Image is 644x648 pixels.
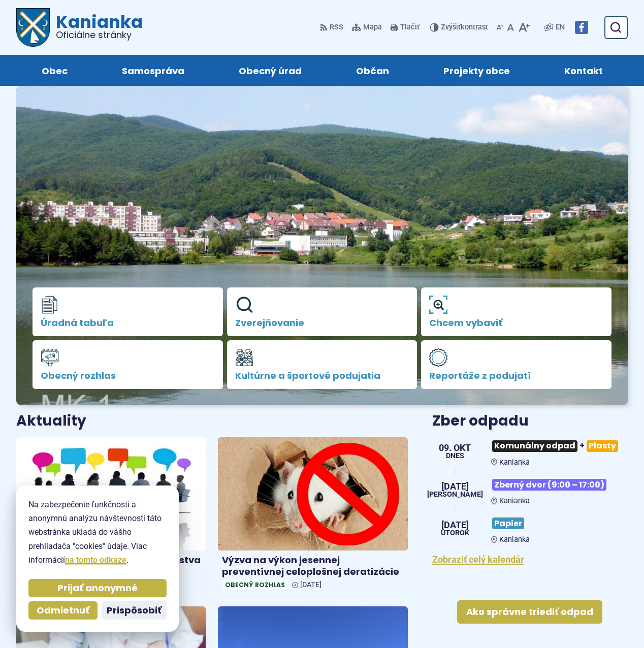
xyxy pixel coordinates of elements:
button: Tlačiť [388,17,422,38]
h3: Zber odpadu [432,413,628,429]
span: Tlačiť [400,23,420,32]
a: Projekty obce [426,55,527,86]
span: Papier [492,517,524,529]
a: Výzva na výkon jesennej preventívnej celoplošnej deratizácie Obecný rozhlas [DATE] [218,437,407,594]
a: Úradná tabuľa [33,287,223,336]
span: Kanianka [499,535,530,544]
span: Mapa [363,21,382,34]
a: Kultúrne a športové podujatia [227,340,417,389]
button: Zmenšiť veľkosť písma [494,17,505,38]
a: Občan [339,55,406,86]
a: Ako správne triediť odpad [457,600,602,624]
span: Občan [356,55,389,86]
h4: Výzva na výkon jesennej preventívnej celoplošnej deratizácie [222,555,403,577]
a: Zverejňovanie [227,287,417,336]
span: [PERSON_NAME] [427,491,483,498]
img: Prejsť na Facebook stránku [575,21,588,34]
h3: + [491,436,628,456]
a: Mapa [349,17,384,38]
span: Reportáže z podujatí [429,371,603,381]
span: Chcem vybaviť [429,318,603,328]
a: Zberný dvor (9:00 – 17:00) Kanianka [DATE] [PERSON_NAME] [432,475,628,505]
a: Papier Kanianka [DATE] utorok [432,513,628,544]
button: Odmietnuť [28,601,98,620]
span: Kontakt [564,55,603,86]
span: utorok [441,530,469,537]
button: Prijať anonymné [28,579,167,597]
a: na tomto odkaze [65,555,126,565]
a: Obec [24,55,84,86]
span: Obecný úrad [239,55,302,86]
span: Komunálny odpad [492,440,577,452]
button: Zvýšiťkontrast [430,17,490,38]
a: Zobraziť celý kalendár [432,554,524,565]
span: 09. okt [439,443,471,452]
a: EN [554,21,567,34]
span: Úradná tabuľa [41,318,215,328]
button: Prispôsobiť [102,601,167,620]
span: Zverejňovanie [235,318,409,328]
span: Prijať anonymné [57,582,138,594]
span: Samospráva [122,55,184,86]
span: kontrast [441,23,488,32]
span: RSS [330,21,343,34]
a: Kontakt [547,55,620,86]
a: Reportáže z podujatí [421,340,611,389]
span: Dnes [439,452,471,460]
h1: Kanianka [50,13,143,40]
p: Na zabezpečenie funkčnosti a anonymnú analýzu návštevnosti táto webstránka ukladá do vášho prehli... [28,498,167,567]
a: RSS [319,17,345,38]
span: Zberný dvor (9:00 – 17:00) [492,479,606,491]
span: EN [556,21,565,34]
span: Prispôsobiť [107,605,162,617]
button: Zväčšiť veľkosť písma [516,17,532,38]
span: Obec [42,55,68,86]
span: Odmietnuť [37,605,89,617]
a: Samospráva [105,55,201,86]
a: Zasadnutie obecného zastupiteľstva [DATE] Kaniansky informátor [DATE] [16,437,206,594]
span: Oficiálne stránky [56,30,143,40]
span: Kanianka [499,458,530,467]
span: [DATE] [441,521,469,530]
a: Logo Kanianka, prejsť na domovskú stránku. [16,8,143,47]
span: [DATE] [300,580,321,589]
h3: Aktuality [16,413,86,429]
a: Obecný rozhlas [33,340,223,389]
a: Chcem vybaviť [421,287,611,336]
span: Projekty obce [443,55,510,86]
span: [DATE] [427,482,483,491]
button: Nastaviť pôvodnú veľkosť písma [505,17,516,38]
span: Kultúrne a športové podujatia [235,371,409,381]
span: Zvýšiť [441,23,461,31]
span: Plasty [587,440,618,452]
img: Prejsť na domovskú stránku [16,8,50,47]
span: Kanianka [499,497,530,505]
a: Obecný úrad [221,55,318,86]
a: Komunálny odpad+Plasty Kanianka 09. okt Dnes [432,436,628,467]
span: Obecný rozhlas [222,579,288,590]
span: Obecný rozhlas [41,371,215,381]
